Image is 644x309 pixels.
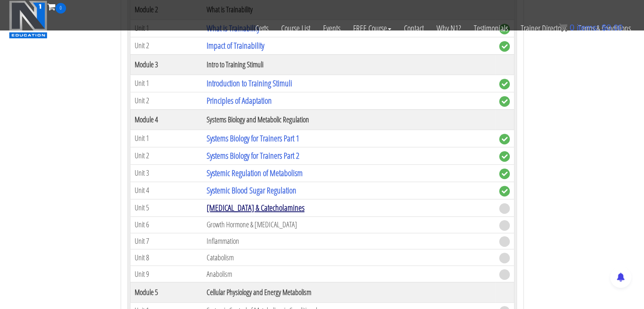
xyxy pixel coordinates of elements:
[202,216,495,233] td: Growth Hormone & [MEDICAL_DATA]
[130,92,202,109] td: Unit 2
[130,54,202,74] th: Module 3
[602,23,606,32] span: $
[207,95,272,106] a: Principles of Adaptation
[249,14,275,43] a: Certs
[207,167,303,179] a: Systemic Regulation of Metabolism
[130,266,202,282] td: Unit 9
[130,182,202,199] td: Unit 4
[130,233,202,249] td: Unit 7
[467,14,514,43] a: Testimonials
[202,266,495,282] td: Anabolism
[514,14,572,43] a: Trainer Directory
[207,150,299,161] a: Systems Biology for Trainers Part 2
[207,132,299,144] a: Systems Biology for Trainers Part 1
[499,168,510,179] span: complete
[572,14,637,43] a: Terms & Conditions
[499,41,510,52] span: complete
[130,164,202,182] td: Unit 3
[207,185,296,196] a: Systemic Blood Sugar Regulation
[130,130,202,147] td: Unit 1
[130,249,202,266] td: Unit 8
[499,79,510,89] span: complete
[499,151,510,162] span: complete
[317,14,347,43] a: Events
[9,0,47,39] img: n1-education
[202,54,495,74] th: Intro to Training Stimuli
[130,282,202,302] th: Module 5
[202,282,495,302] th: Cellular Physiology and Energy Metabolism
[602,23,623,32] bdi: 0.00
[207,202,304,213] a: [MEDICAL_DATA] & Catecholamines
[499,186,510,196] span: complete
[130,37,202,54] td: Unit 2
[559,23,623,32] a: 0 items: $0.00
[499,134,510,144] span: complete
[202,233,495,249] td: Inflammation
[130,199,202,216] td: Unit 5
[499,96,510,107] span: complete
[430,14,467,43] a: Why N1?
[202,249,495,266] td: Catabolism
[577,23,599,32] span: items:
[207,40,264,51] a: Impact of Trainability
[347,14,398,43] a: FREE Course
[47,1,66,12] a: 0
[398,14,430,43] a: Contact
[559,23,567,32] img: icon11.png
[130,109,202,130] th: Module 4
[275,14,317,43] a: Course List
[130,216,202,233] td: Unit 6
[202,109,495,130] th: Systems Biology and Metabolic Regulation
[569,23,574,32] span: 0
[130,147,202,164] td: Unit 2
[207,77,292,89] a: Introduction to Training Stimuli
[130,74,202,92] td: Unit 1
[55,3,66,14] span: 0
